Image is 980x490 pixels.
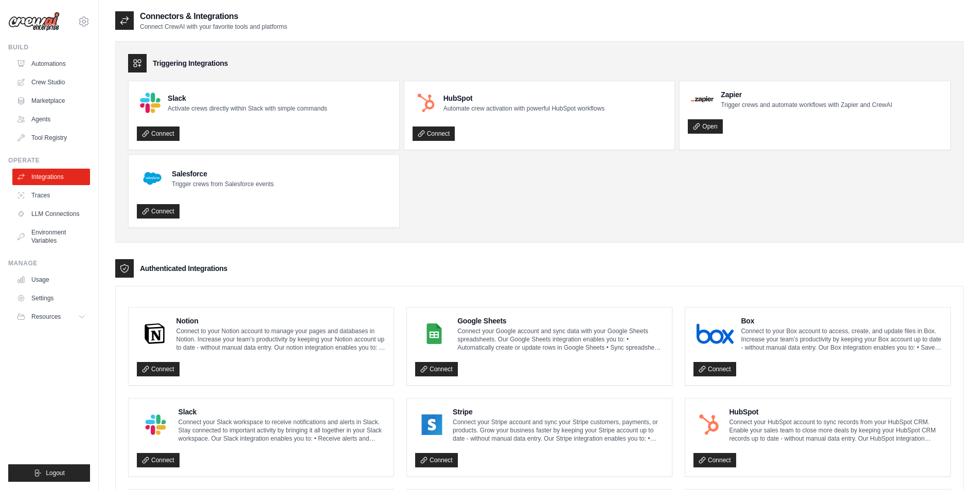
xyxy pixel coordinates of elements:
a: Settings [12,290,90,306]
a: Connect [415,362,458,376]
p: Connect your HubSpot account to sync records from your HubSpot CRM. Enable your sales team to clo... [729,418,942,443]
img: Zapier Logo [691,96,714,102]
a: Connect [137,453,180,467]
button: Resources [12,308,90,325]
img: Notion Logo [140,323,169,344]
img: Box Logo [697,323,734,344]
h4: HubSpot [443,93,604,103]
h4: HubSpot [729,407,942,417]
h2: Connectors & Integrations [140,10,287,23]
p: Connect your Stripe account and sync your Stripe customers, payments, or products. Grow your busi... [453,418,664,443]
a: Connect [137,362,180,376]
h4: Salesforce [172,169,274,179]
p: Connect your Google account and sync data with your Google Sheets spreadsheets. Our Google Sheets... [457,327,664,352]
h3: Triggering Integrations [153,58,228,68]
h4: Slack [179,407,385,417]
p: Automate crew activation with powerful HubSpot workflows [443,104,604,113]
h3: Authenticated Integrations [140,263,227,274]
a: Connect [137,126,180,141]
a: Marketplace [12,93,90,109]
p: Activate crews directly within Slack with simple commands [168,104,327,113]
div: Build [8,43,90,51]
img: Salesforce Logo [140,166,165,191]
img: Slack Logo [140,414,171,435]
a: Usage [12,271,90,288]
a: Integrations [12,169,90,185]
span: Resources [31,313,61,321]
a: LLM Connections [12,206,90,222]
p: Connect to your Box account to access, create, and update files in Box. Increase your team’s prod... [741,327,942,352]
img: Slack Logo [140,93,161,113]
p: Trigger crews from Salesforce events [172,180,274,188]
p: Connect CrewAI with your favorite tools and platforms [140,23,287,31]
a: Agents [12,111,90,128]
a: Tool Registry [12,130,90,146]
a: Open [688,119,722,134]
a: Connect [693,362,736,376]
a: Connect [415,453,458,467]
p: Trigger crews and automate workflows with Zapier and CrewAI [721,101,892,109]
img: Stripe Logo [418,414,446,435]
img: HubSpot Logo [416,93,436,113]
h4: Box [741,316,942,326]
img: HubSpot Logo [697,414,722,435]
a: Connect [413,126,455,141]
img: Logo [8,12,60,31]
div: Manage [8,259,90,267]
h4: Zapier [721,89,892,100]
img: Google Sheets Logo [418,323,450,344]
div: Operate [8,156,90,165]
p: Connect to your Notion account to manage your pages and databases in Notion. Increase your team’s... [176,327,386,352]
h4: Notion [176,316,386,326]
a: Connect [137,204,180,219]
a: Automations [12,56,90,72]
h4: Google Sheets [457,316,664,326]
a: Environment Variables [12,224,90,249]
a: Traces [12,187,90,204]
h4: Stripe [453,407,664,417]
button: Logout [8,464,90,482]
a: Connect [693,453,736,467]
span: Logout [46,469,65,477]
p: Connect your Slack workspace to receive notifications and alerts in Slack. Stay connected to impo... [179,418,385,443]
h4: Slack [168,93,327,103]
a: Crew Studio [12,74,90,90]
